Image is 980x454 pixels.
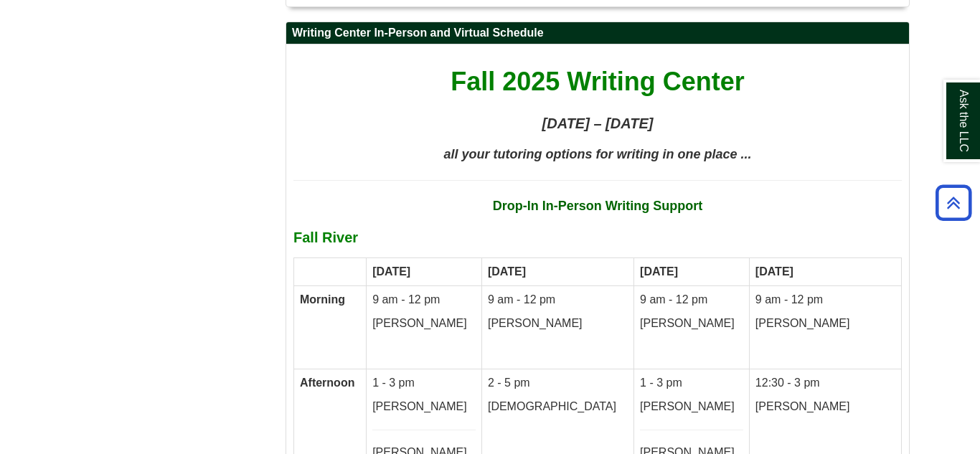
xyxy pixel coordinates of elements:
p: 9 am - 12 pm [640,292,743,308]
a: Back to Top [930,193,976,212]
p: [DEMOGRAPHIC_DATA] [488,399,628,415]
p: [PERSON_NAME] [640,399,743,415]
p: 9 am - 12 pm [488,292,628,308]
p: 2 - 5 pm [488,375,628,392]
p: [PERSON_NAME] [755,316,895,332]
p: [PERSON_NAME] [372,316,476,332]
p: [PERSON_NAME] [488,316,628,332]
span: all your tutoring options for writing in one place ... [443,147,751,161]
strong: [DATE] [372,265,410,278]
strong: [DATE] [488,265,526,278]
p: [PERSON_NAME] [755,399,895,415]
strong: Afternoon [300,377,354,389]
p: 9 am - 12 pm [372,292,476,308]
p: [PERSON_NAME] [640,316,743,332]
h2: Writing Center In-Person and Virtual Schedule [286,22,909,44]
strong: [DATE] [755,265,793,278]
p: 1 - 3 pm [372,375,476,392]
strong: [DATE] – [DATE] [542,115,654,131]
span: Fall 2025 Writing Center [451,67,744,96]
b: Fall River [293,230,358,245]
strong: Drop-In In-Person Writing Support [493,199,703,213]
strong: [DATE] [640,265,678,278]
p: 9 am - 12 pm [755,292,895,308]
strong: Morning [300,293,345,306]
p: 12:30 - 3 pm [755,375,895,392]
p: [PERSON_NAME] [372,399,476,415]
p: 1 - 3 pm [640,375,743,392]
